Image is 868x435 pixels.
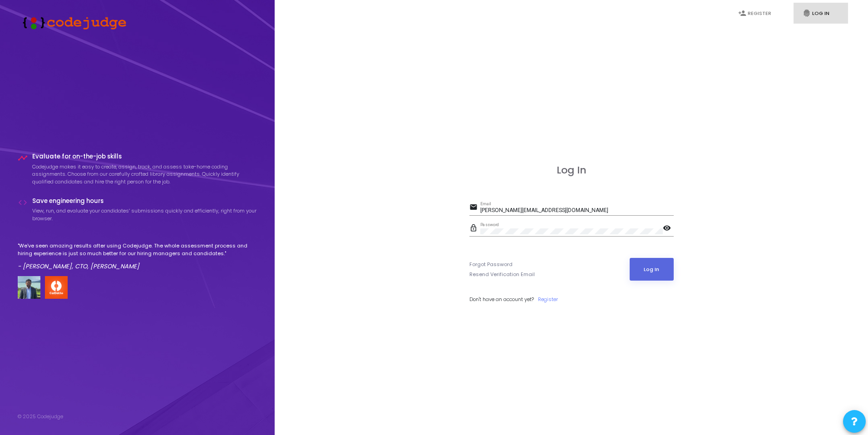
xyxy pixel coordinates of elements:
a: person_addRegister [729,3,784,24]
a: Register [538,296,558,303]
mat-icon: visibility [663,223,674,234]
a: fingerprintLog In [794,3,848,24]
i: code [18,198,28,208]
img: user image [18,276,40,299]
mat-icon: email [469,203,480,213]
i: fingerprint [803,9,811,17]
span: Don't have an account yet? [469,296,534,303]
img: company-logo [45,276,68,299]
p: "We've seen amazing results after using Codejudge. The whole assessment process and hiring experi... [18,242,257,257]
div: © 2025 Codejudge [18,413,63,420]
h4: Evaluate for on-the-job skills [32,153,257,160]
button: Log In [630,258,674,281]
h4: Save engineering hours [32,198,257,205]
mat-icon: lock_outline [469,223,480,234]
p: Codejudge makes it easy to create, assign, track, and assess take-home coding assignments. Choose... [32,163,257,186]
input: Email [480,208,674,214]
a: Resend Verification Email [469,271,535,278]
h3: Log In [469,164,674,176]
p: View, run, and evaluate your candidates’ submissions quickly and efficiently, right from your bro... [32,207,257,222]
a: Forgot Password [469,261,513,268]
em: - [PERSON_NAME], CTO, [PERSON_NAME] [18,262,139,271]
i: timeline [18,153,28,163]
i: person_add [738,9,746,17]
